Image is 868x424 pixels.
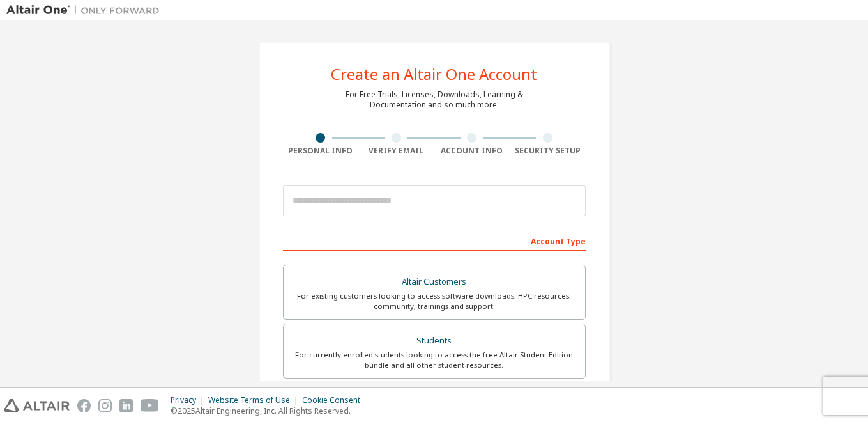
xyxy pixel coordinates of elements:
[291,273,577,291] div: Altair Customers
[331,67,537,82] div: Create an Altair One Account
[346,90,523,110] div: For Free Trials, Licenses, Downloads, Learning & Documentation and so much more.
[283,230,586,251] div: Account Type
[208,395,302,405] div: Website Terms of Use
[98,399,112,412] img: instagram.svg
[291,332,577,350] div: Students
[141,399,159,412] img: youtube.svg
[171,395,208,405] div: Privacy
[77,399,91,412] img: facebook.svg
[171,405,368,416] p: © 2025 Altair Engineering, Inc. All Rights Reserved.
[510,146,586,156] div: Security Setup
[302,395,368,405] div: Cookie Consent
[6,4,166,17] img: Altair One
[119,399,133,412] img: linkedin.svg
[4,399,70,412] img: altair_logo.svg
[358,146,434,156] div: Verify Email
[283,146,359,156] div: Personal Info
[291,291,577,311] div: For existing customers looking to access software downloads, HPC resources, community, trainings ...
[291,350,577,370] div: For currently enrolled students looking to access the free Altair Student Edition bundle and all ...
[434,146,510,156] div: Account Info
